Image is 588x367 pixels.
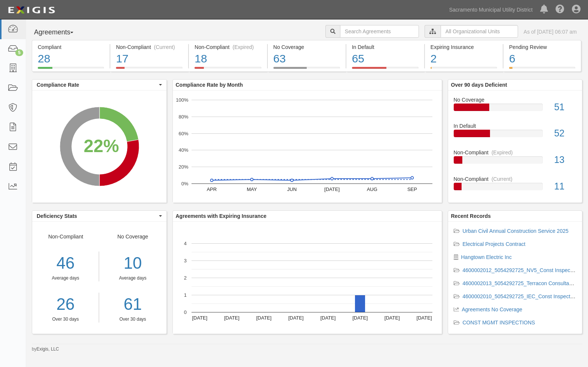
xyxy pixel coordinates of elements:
span: Compliance Rate [37,81,157,89]
text: JUN [287,186,296,192]
a: Non-Compliant(Current)17 [110,67,188,73]
button: Deficiency Stats [32,211,166,221]
svg: A chart. [173,90,442,203]
div: Compliant [38,43,104,51]
text: 40% [178,147,188,153]
text: [DATE] [384,315,399,321]
text: 80% [178,114,188,120]
span: Deficiency Stats [37,212,157,220]
div: 22% [84,133,119,158]
text: APR [206,186,217,192]
img: logo-5460c22ac91f19d4615b14bd174203de0afe785f0fc80cf4dbbc73dc1793850b.png [6,3,57,17]
div: 11 [548,180,582,193]
div: 51 [548,101,582,114]
div: Expiring Insurance [431,43,497,51]
div: 2 [431,51,497,67]
a: In Default52 [454,122,577,149]
text: AUG [367,186,377,192]
text: [DATE] [416,315,432,321]
div: As of [DATE] 06:07 am [524,28,577,36]
div: No Coverage [273,43,340,51]
div: Non-Compliant (Current) [116,43,183,51]
div: (Current) [154,43,175,51]
b: Compliance Rate by Month [176,82,243,88]
text: 20% [178,164,188,170]
div: 18 [195,51,261,67]
a: Urban Civil Annual Construction Service 2025 [463,228,569,234]
div: In Default [352,43,419,51]
text: [DATE] [256,315,271,321]
text: 1 [184,292,186,298]
a: No Coverage51 [454,96,577,123]
a: Non-Compliant(Current)11 [454,175,577,196]
div: 10 [105,252,160,275]
a: 26 [32,293,99,316]
text: SEP [407,186,417,192]
i: Help Center - Complianz [555,5,564,14]
text: [DATE] [192,315,207,321]
svg: A chart. [173,222,442,334]
input: All Organizational Units [441,25,518,38]
div: Non-Compliant [448,149,582,156]
div: 13 [548,153,582,167]
text: 100% [176,97,189,103]
div: Non-Compliant [32,233,99,323]
div: Average days [32,275,99,281]
small: by [32,346,59,352]
text: 0 [184,309,186,315]
text: 60% [178,130,188,136]
div: 52 [548,127,582,140]
a: No Coverage63 [268,67,346,73]
div: 6 [509,51,575,67]
a: Compliant28 [32,67,110,73]
text: [DATE] [224,315,239,321]
div: Over 30 days [105,316,160,323]
a: Expiring Insurance2 [425,67,503,73]
text: [DATE] [320,315,336,321]
b: Recent Records [451,213,491,219]
div: (Expired) [233,43,254,51]
div: Non-Compliant [448,175,582,183]
b: Agreements with Expiring Insurance [176,213,267,219]
text: [DATE] [352,315,368,321]
div: Over 30 days [32,316,99,323]
text: MAY [246,186,257,192]
button: Agreements [32,25,88,40]
a: Hangtown Electric Inc [461,254,512,260]
a: Non-Compliant(Expired)13 [454,149,577,175]
button: Compliance Rate [32,80,166,90]
div: 46 [32,252,99,275]
div: (Expired) [491,149,513,156]
div: 17 [116,51,183,67]
text: 0% [181,181,188,186]
a: CONST MGMT INSPECTIONS [463,320,535,326]
a: Agreements No Coverage [462,306,523,312]
b: Over 90 days Deficient [451,82,507,88]
a: Electrical Projects Contract [463,241,526,247]
text: 3 [184,258,186,263]
div: Pending Review [509,43,575,51]
div: In Default [448,122,582,130]
input: Search Agreements [340,25,419,38]
div: No Coverage [448,96,582,104]
div: 5 [15,49,23,56]
div: No Coverage [99,233,166,323]
a: Non-Compliant(Expired)18 [189,67,267,73]
a: 61 [105,293,160,316]
div: 28 [38,51,104,67]
text: [DATE] [324,186,340,192]
div: 65 [352,51,419,67]
div: 63 [273,51,340,67]
a: In Default65 [346,67,424,73]
div: Average days [105,275,160,281]
div: Non-Compliant (Expired) [195,43,261,51]
svg: A chart. [32,90,166,203]
a: Exigis, LLC [37,346,59,352]
a: Pending Review6 [503,67,581,73]
text: 2 [184,275,186,281]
